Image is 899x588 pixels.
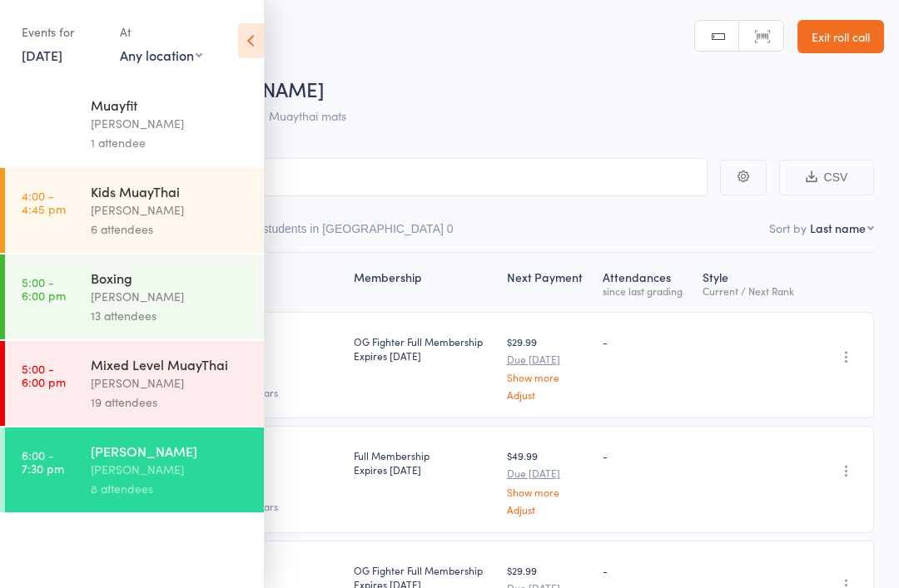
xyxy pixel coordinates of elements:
[603,563,689,577] div: -
[5,254,264,339] a: 5:00 -6:00 pmBoxing[PERSON_NAME]13 attendees
[91,373,250,393] div: [PERSON_NAME]
[507,467,589,479] small: Due [DATE]
[500,260,596,304] div: Next Payment
[354,448,494,477] div: Full Membership
[354,334,494,363] div: OG Fighter Full Membership
[447,222,454,235] div: 0
[91,133,250,152] div: 1 attendee
[5,168,264,253] a: 4:00 -4:45 pmKids MuayThai[PERSON_NAME]6 attendees
[22,362,66,388] time: 5:00 - 6:00 pm
[91,200,250,220] div: [PERSON_NAME]
[25,158,708,196] input: Search by name
[22,18,103,46] div: Events for
[22,102,65,129] time: 9:00 - 9:45 am
[91,269,250,287] div: Boxing
[769,220,807,236] label: Sort by
[603,285,689,296] div: since last grading
[5,82,264,166] a: 9:00 -9:45 amMuayfit[PERSON_NAME]1 attendee
[91,287,250,306] div: [PERSON_NAME]
[91,306,250,325] div: 13 attendees
[91,393,250,412] div: 19 attendees
[5,341,264,426] a: 5:00 -6:00 pmMixed Level MuayThai[PERSON_NAME]19 attendees
[810,220,866,236] div: Last name
[91,460,250,479] div: [PERSON_NAME]
[120,18,202,46] div: At
[603,448,689,462] div: -
[120,46,202,64] div: Any location
[507,334,589,400] div: $29.99
[91,442,250,460] div: [PERSON_NAME]
[91,96,250,114] div: Muayfit
[507,353,589,365] small: Due [DATE]
[603,334,689,348] div: -
[22,189,66,215] time: 4:00 - 4:45 pm
[507,487,589,497] a: Show more
[596,260,696,304] div: Atten­dances
[91,355,250,373] div: Mixed Level MuayThai
[269,107,346,124] span: Muaythai mats
[22,275,66,302] time: 5:00 - 6:00 pm
[5,427,264,512] a: 6:00 -7:30 pm[PERSON_NAME][PERSON_NAME]8 attendees
[22,46,62,64] a: [DATE]
[507,448,589,514] div: $49.99
[507,372,589,383] a: Show more
[507,389,589,400] a: Adjust
[703,285,802,296] div: Current / Next Rank
[347,260,500,304] div: Membership
[91,220,250,239] div: 6 attendees
[354,462,494,477] div: Expires [DATE]
[22,448,64,475] time: 6:00 - 7:30 pm
[91,114,250,133] div: [PERSON_NAME]
[507,504,589,515] a: Adjust
[91,182,250,200] div: Kids MuayThai
[779,160,874,195] button: CSV
[797,20,884,53] a: Exit roll call
[354,348,494,363] div: Expires [DATE]
[231,214,454,252] button: Other students in [GEOGRAPHIC_DATA]0
[696,260,808,304] div: Style
[91,479,250,498] div: 8 attendees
